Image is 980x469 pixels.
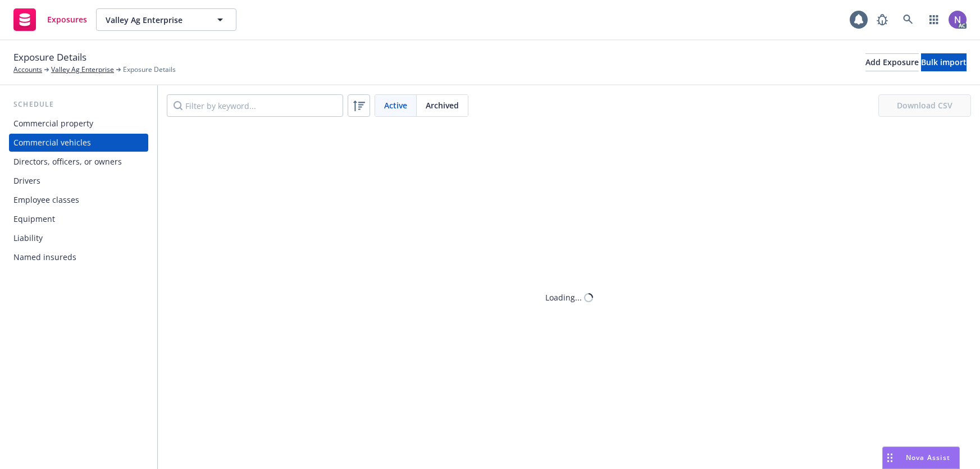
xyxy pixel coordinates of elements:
[47,15,87,24] span: Exposures
[426,99,459,111] span: Archived
[51,65,114,75] a: Valley Ag Enterprise
[923,8,945,31] a: Switch app
[9,134,148,152] a: Commercial vehicles
[9,172,148,190] a: Drivers
[9,153,148,171] a: Directors, officers, or owners
[13,65,42,75] a: Accounts
[13,229,43,247] div: Liability
[13,153,122,171] div: Directors, officers, or owners
[167,94,343,117] input: Filter by keyword...
[13,134,91,152] div: Commercial vehicles
[384,99,407,111] span: Active
[897,8,919,31] a: Search
[9,191,148,209] a: Employee classes
[9,210,148,228] a: Equipment
[13,191,79,209] div: Employee classes
[106,14,203,26] span: Valley Ag Enterprise
[13,172,40,190] div: Drivers
[13,210,55,228] div: Equipment
[123,65,176,75] span: Exposure Details
[949,11,967,29] img: photo
[906,453,950,462] span: Nova Assist
[96,8,236,31] button: Valley Ag Enterprise
[921,53,967,71] button: Bulk import
[882,447,960,469] button: Nova Assist
[13,50,86,65] span: Exposure Details
[865,53,919,71] button: Add Exposure
[13,115,93,133] div: Commercial property
[9,4,92,35] a: Exposures
[9,115,148,133] a: Commercial property
[9,229,148,247] a: Liability
[865,54,919,71] div: Add Exposure
[13,248,76,266] div: Named insureds
[921,54,967,71] div: Bulk import
[871,8,894,31] a: Report a Bug
[545,292,582,303] div: Loading...
[9,99,148,110] div: Schedule
[9,248,148,266] a: Named insureds
[883,447,897,468] div: Drag to move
